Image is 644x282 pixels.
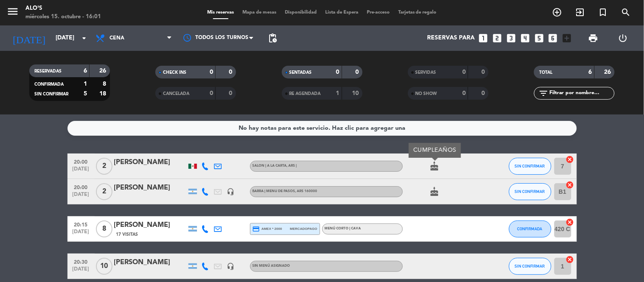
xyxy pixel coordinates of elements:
span: amex * 2000 [253,225,282,233]
span: SENTADAS [290,70,312,75]
div: [PERSON_NAME] [114,157,186,168]
span: Sin menú asignado [253,264,290,268]
button: CONFIRMADA [509,221,551,237]
span: Disponibilidad [281,10,321,15]
div: LOG OUT [608,25,638,51]
span: CHECK INS [163,70,186,75]
strong: 6 [589,69,592,75]
span: CONFIRMADA [517,226,543,231]
span: MENÚ CORTO | CAVA [325,227,361,230]
strong: 18 [99,91,108,97]
span: Lista de Espera [321,10,363,15]
span: Pre-acceso [363,10,394,15]
span: NO SHOW [416,92,437,96]
strong: 0 [210,90,213,96]
span: 20:00 [70,156,92,166]
span: 20:15 [70,219,92,229]
span: print [588,33,599,43]
input: Filtrar por nombre... [548,89,614,98]
span: Tarjetas de regalo [394,10,441,15]
span: 10 [96,258,112,275]
span: 2 [96,158,112,175]
strong: 0 [481,90,487,96]
span: SIN CONFIRMAR [34,92,68,96]
strong: 0 [336,69,340,75]
i: cancel [566,218,574,226]
strong: 5 [84,91,87,97]
span: SIN CONFIRMAR [515,164,545,168]
span: SIN CONFIRMAR [515,189,545,194]
i: cancel [566,155,574,164]
strong: 0 [462,90,466,96]
button: menu [6,5,19,21]
i: looks_5 [534,33,545,44]
div: CUMPLEAÑOS [409,143,461,158]
div: [PERSON_NAME] [114,220,186,231]
span: Reservas para [427,35,475,42]
button: SIN CONFIRMAR [509,183,551,200]
strong: 26 [99,68,108,74]
i: headset_mic [227,188,235,195]
div: No hay notas para este servicio. Haz clic para agregar una [239,123,405,133]
i: looks_one [478,33,489,44]
strong: 8 [103,81,108,87]
i: power_settings_new [618,33,628,43]
span: 2 [96,183,112,200]
strong: 0 [462,69,466,75]
span: SALON | A LA CARTA [253,164,297,168]
span: CANCELADA [163,92,189,96]
div: Alo's [25,4,101,13]
div: [PERSON_NAME] [114,257,186,268]
span: [DATE] [70,229,92,239]
strong: 26 [605,69,613,75]
div: miércoles 15. octubre - 16:01 [25,13,101,21]
span: SERVIDAS [416,70,436,75]
span: [DATE] [70,266,92,276]
i: headset_mic [227,262,235,270]
span: [DATE] [70,166,92,176]
i: cancel [566,255,574,264]
span: Mis reservas [203,10,238,15]
i: looks_6 [548,33,559,44]
span: RESERVADAS [34,69,62,73]
strong: 0 [229,69,234,75]
strong: 0 [481,69,487,75]
i: looks_two [492,33,503,44]
i: arrow_drop_down [79,33,89,43]
span: BARRA | MENU DE PASOS [253,190,318,193]
span: SIN CONFIRMAR [515,264,545,268]
strong: 10 [352,90,360,96]
span: Cena [110,35,124,41]
i: add_circle_outline [552,7,562,17]
span: [DATE] [70,192,92,201]
button: SIN CONFIRMAR [509,258,551,275]
i: filter_list [538,88,548,98]
span: Mapa de mesas [238,10,281,15]
span: 20:00 [70,182,92,192]
i: credit_card [253,225,260,233]
strong: 6 [84,68,87,74]
strong: 0 [210,69,213,75]
span: , ARS 160000 [295,190,318,193]
strong: 1 [336,90,340,96]
i: menu [6,5,19,18]
span: TOTAL [539,70,552,75]
i: exit_to_app [575,7,585,17]
button: SIN CONFIRMAR [509,158,551,175]
strong: 1 [84,81,87,87]
span: 17 Visitas [116,231,138,238]
i: cancel [566,181,574,189]
span: RE AGENDADA [290,92,321,96]
i: looks_3 [506,33,517,44]
span: CONFIRMADA [34,82,64,87]
strong: 0 [355,69,360,75]
strong: 0 [229,90,234,96]
i: add_box [562,33,573,44]
i: cake [430,187,440,197]
span: 8 [96,221,112,237]
span: pending_actions [267,33,278,43]
span: , ARS | [287,164,297,168]
i: search [621,7,631,17]
i: looks_4 [520,33,531,44]
i: cake [430,161,440,171]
